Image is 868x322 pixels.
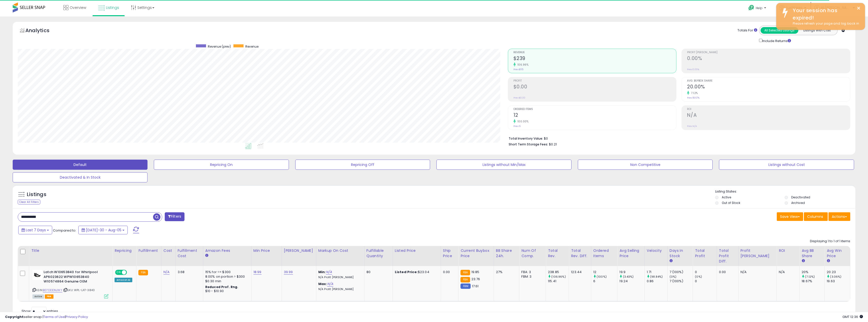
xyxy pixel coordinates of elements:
div: 3.68 [178,270,199,274]
div: Profit [PERSON_NAME] [741,248,775,259]
span: Last 7 Days [26,228,46,233]
b: Total Inventory Value: [509,136,543,141]
button: Last 7 Days [18,226,52,234]
span: Show: entries [22,309,58,313]
small: FBA [138,270,148,275]
div: 20% [802,270,824,274]
button: All Selected Listings [761,27,798,34]
div: 8.00% on portion > $300 [205,274,247,279]
button: Non Competitive [578,160,713,170]
p: N/A Profit [PERSON_NAME] [318,288,360,291]
small: Avg BB Share. [802,259,805,263]
div: Cost [163,248,173,253]
th: The percentage added to the cost of goods (COGS) that forms the calculator for Min & Max prices. [316,246,364,266]
div: Include Returns [755,38,797,44]
div: ROI [779,248,797,253]
div: Current Buybox Price [460,248,491,259]
div: Title [31,248,110,253]
button: Save View [777,212,803,221]
div: 0 [695,270,717,274]
button: × [857,5,861,11]
a: 39.99 [284,270,293,275]
div: 27% [496,270,515,274]
small: Amazon Fees. [205,253,208,258]
img: 41O99Z+PDeL._SL40_.jpg [32,270,42,280]
div: Please refresh your page and log back in [789,21,861,26]
small: FBA [460,270,470,275]
h2: N/A [687,112,850,119]
div: Clear All Filters [18,200,40,204]
div: Days In Stock [670,248,691,259]
div: Min Price [253,248,280,253]
span: Help [756,6,763,10]
div: 20.23 [827,270,850,274]
span: Profit [513,80,676,82]
span: FBA [45,294,53,299]
small: (3.43%) [623,275,634,279]
a: 18.99 [253,270,262,275]
div: 19.24 [619,279,644,283]
label: Archived [791,201,805,205]
small: 7.12% [689,91,698,95]
div: BB Share 24h. [496,248,517,259]
div: 12 [593,270,617,274]
span: 2025-08-14 12:36 GMT [842,314,863,319]
div: ASIN: [32,270,108,298]
h2: 0.00% [687,55,850,62]
span: OFF [126,270,134,275]
div: 0.00 [719,270,734,274]
small: (100%) [597,275,607,279]
small: Days In Stock. [670,259,673,263]
div: Num of Comp. [521,248,544,259]
span: 23.76 [471,277,480,281]
div: 19.63 [827,279,850,283]
div: 80 [366,270,389,274]
div: Velocity [647,248,665,253]
div: Fulfillment Cost [178,248,201,259]
h5: Analytics [25,27,59,35]
button: [DATE]-30 - Aug-05 [78,226,128,234]
button: Listings without Cost [719,160,854,170]
span: 17.61 [472,284,479,289]
span: 19.85 [471,270,479,274]
span: Columns [807,214,823,219]
small: (0%) [670,275,677,279]
div: Your session has expired! [789,7,861,21]
button: Filters [165,212,184,221]
h2: 12 [513,112,676,119]
small: Avg Win Price. [827,259,830,263]
span: $0.21 [549,142,557,147]
div: Ship Price [443,248,456,259]
div: Fulfillable Quantity [366,248,391,259]
div: Fulfillment [138,248,159,253]
div: FBM: 3 [521,274,542,279]
small: (106.96%) [551,275,566,279]
div: 123.44 [571,270,587,274]
button: Listings With Cost [798,27,836,34]
small: 106.96% [516,63,529,67]
div: Total Rev. [548,248,567,259]
div: $23.04 [395,270,437,274]
div: 0.00 [443,270,455,274]
div: 0.86 [647,279,667,283]
b: Max: [318,281,327,286]
div: 238.85 [548,270,569,274]
h2: $239 [513,55,676,62]
small: Prev: $0.00 [513,96,525,99]
div: 18.67% [802,279,824,283]
p: Listing States: [715,189,855,194]
label: Out of Stock [722,201,740,205]
div: Total Profit Diff. [719,248,736,264]
a: B07DDDNJWY [43,288,62,292]
small: FBM [460,283,470,289]
span: Revenue [513,51,676,54]
div: Ordered Items [593,248,615,259]
small: Prev: 0.00% [687,68,699,71]
div: Listed Price [395,248,439,253]
button: Listings without Min/Max [436,160,571,170]
div: Amazon Fees [205,248,249,253]
h2: 20.00% [687,84,850,91]
div: 1.71 [647,270,667,274]
span: All listings currently available for purchase on Amazon [32,294,44,299]
button: Repricing On [154,160,289,170]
